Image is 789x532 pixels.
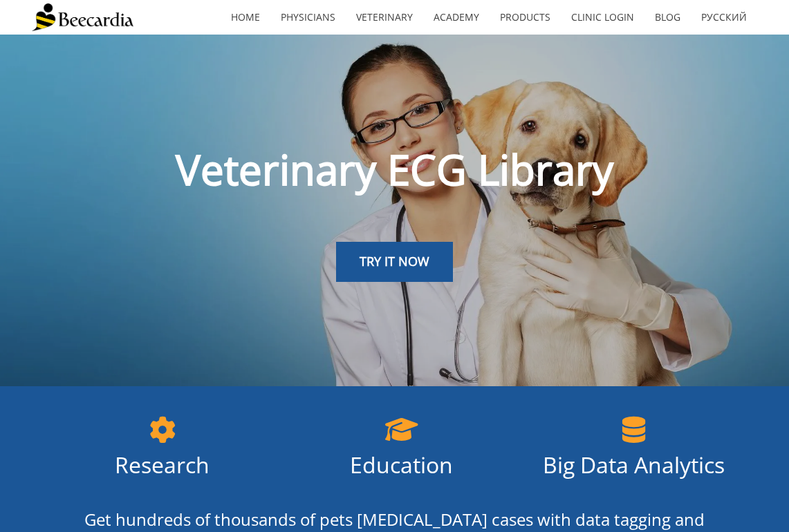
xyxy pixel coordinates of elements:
[221,1,270,33] a: home
[176,141,613,198] span: Veterinary ECG Library
[490,1,561,33] a: Products
[270,1,346,33] a: Physicians
[691,1,757,33] a: Русский
[32,3,133,31] img: Beecardia
[336,242,453,282] a: TRY IT NOW
[644,1,691,33] a: Blog
[346,1,423,33] a: Veterinary
[543,450,725,479] span: Big Data Analytics
[350,450,453,479] span: Education
[423,1,490,33] a: Academy
[561,1,644,33] a: Clinic Login
[360,253,429,269] span: TRY IT NOW
[115,450,210,479] span: Research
